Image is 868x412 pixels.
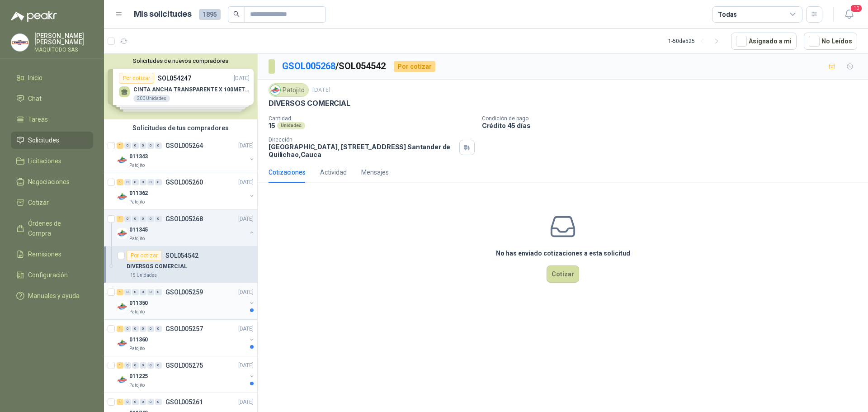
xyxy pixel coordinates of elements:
div: 1 [117,399,123,405]
span: Órdenes de Compra [28,218,85,238]
p: [DATE] [238,398,254,407]
p: SOL054542 [165,252,198,259]
a: Configuración [11,266,93,284]
p: GSOL005259 [165,289,203,295]
span: 10 [850,4,863,13]
a: Remisiones [11,246,93,263]
p: 15 [269,122,275,129]
span: Solicitudes [28,135,59,145]
div: 0 [140,216,146,222]
p: [PERSON_NAME] [PERSON_NAME] [34,33,93,45]
p: DIVERSOS COMERCIAL [269,99,350,108]
div: 1 [117,289,123,295]
div: 0 [132,179,139,185]
div: 0 [124,289,131,295]
a: 1 0 0 0 0 0 GSOL005275[DATE] Company Logo011225Patojito [117,360,255,389]
div: Solicitudes de tus compradores [104,119,257,137]
div: 0 [132,326,139,332]
div: 1 [117,362,123,369]
div: 0 [147,216,154,222]
img: Company Logo [270,85,280,95]
p: GSOL005261 [165,399,203,405]
p: / SOL054542 [282,59,387,73]
p: MAQUITODO SAS [34,47,93,52]
a: Inicio [11,69,93,86]
div: 0 [132,216,139,222]
div: 0 [124,142,131,149]
div: 0 [132,362,139,369]
img: Company Logo [117,301,127,312]
div: 1 - 50 de 525 [668,34,724,48]
p: GSOL005257 [165,326,203,332]
div: 0 [140,399,146,405]
p: [DATE] [238,178,254,187]
div: 0 [140,179,146,185]
a: GSOL005268 [282,61,335,71]
div: 0 [147,179,154,185]
p: 011343 [129,152,148,161]
button: Cotizar [547,265,579,283]
div: 0 [155,142,162,149]
a: Cotizar [11,194,93,211]
button: Solicitudes de nuevos compradores [108,57,254,64]
a: 1 0 0 0 0 0 GSOL005257[DATE] Company Logo011360Patojito [117,323,255,352]
div: 0 [155,289,162,295]
div: 0 [132,289,139,295]
h3: No has enviado cotizaciones a esta solicitud [496,248,630,258]
div: Patojito [269,83,309,97]
a: Órdenes de Compra [11,215,93,242]
h1: Mis solicitudes [134,8,192,21]
p: GSOL005268 [165,216,203,222]
a: 1 0 0 0 0 0 GSOL005260[DATE] Company Logo011362Patojito [117,177,255,206]
div: 0 [155,399,162,405]
p: Patojito [129,345,145,352]
span: 1895 [199,9,221,20]
p: Patojito [129,199,145,206]
div: 1 [117,326,123,332]
div: 0 [124,326,131,332]
div: 0 [124,362,131,369]
div: 0 [155,216,162,222]
a: 1 0 0 0 0 0 GSOL005268[DATE] Company Logo011345Patojito [117,213,255,242]
img: Company Logo [117,191,127,202]
p: Crédito 45 días [482,122,864,129]
span: Licitaciones [28,156,61,166]
p: Dirección [269,137,456,143]
div: 0 [140,326,146,332]
div: 0 [155,326,162,332]
p: 011360 [129,336,148,344]
div: 0 [147,142,154,149]
button: No Leídos [804,33,857,50]
span: search [233,11,240,17]
p: Condición de pago [482,115,864,122]
div: 0 [140,289,146,295]
p: [DATE] [238,215,254,223]
p: Patojito [129,235,145,242]
div: 1 [117,216,123,222]
p: [DATE] [238,361,254,370]
span: Remisiones [28,249,61,259]
a: Chat [11,90,93,107]
img: Company Logo [11,34,28,51]
div: Mensajes [361,167,389,177]
a: Negociaciones [11,173,93,190]
div: 1 [117,179,123,185]
span: Cotizar [28,198,49,208]
div: 0 [147,289,154,295]
a: Manuales y ayuda [11,287,93,304]
img: Company Logo [117,155,127,166]
p: 011350 [129,299,148,308]
span: Chat [28,94,42,104]
p: GSOL005264 [165,142,203,149]
div: Todas [718,9,737,19]
div: Por cotizar [127,250,162,261]
p: [DATE] [238,142,254,150]
div: 0 [132,142,139,149]
div: 15 Unidades [127,272,160,279]
button: Asignado a mi [731,33,797,50]
p: Patojito [129,382,145,389]
div: 0 [140,142,146,149]
span: Tareas [28,114,48,124]
button: 10 [841,6,857,23]
p: [GEOGRAPHIC_DATA], [STREET_ADDRESS] Santander de Quilichao , Cauca [269,143,456,158]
